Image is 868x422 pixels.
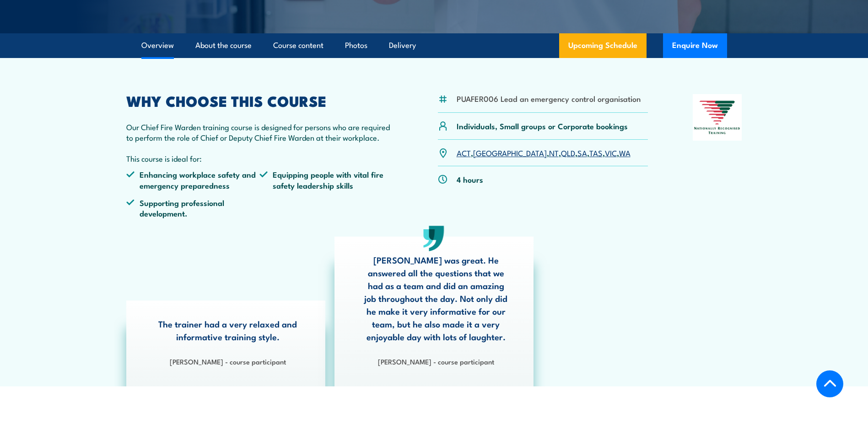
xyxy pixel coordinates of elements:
[577,147,587,158] a: SA
[153,317,302,343] p: The trainer had a very relaxed and informative training style.
[589,147,603,158] a: TAS
[273,33,323,58] a: Course content
[141,33,174,58] a: Overview
[361,253,511,343] p: [PERSON_NAME] was great. He answered all the questions that we had as a team and did an amazing j...
[619,147,631,158] a: WA
[389,33,416,58] a: Delivery
[126,197,260,219] li: Supporting professional development.
[473,147,547,158] a: [GEOGRAPHIC_DATA]
[126,169,260,190] li: Enhancing workplace safety and emergency preparedness
[561,147,575,158] a: QLD
[126,94,394,107] h2: WHY CHOOSE THIS COURSE
[693,94,742,141] img: Nationally Recognised Training logo.
[457,147,471,158] a: ACT
[457,174,483,185] p: 4 hours
[457,121,628,131] p: Individuals, Small groups or Corporate bookings
[378,356,494,366] strong: [PERSON_NAME] - course participant
[559,33,647,58] a: Upcoming Schedule
[195,33,252,58] a: About the course
[259,169,393,190] li: Equipping people with vital fire safety leadership skills
[605,147,617,158] a: VIC
[170,356,286,366] strong: [PERSON_NAME] - course participant
[457,148,631,158] p: , , , , , , ,
[126,121,394,143] p: Our Chief Fire Warden training course is designed for persons who are required to perform the rol...
[663,33,727,58] button: Enquire Now
[457,93,641,104] li: PUAFER006 Lead an emergency control organisation
[126,153,394,164] p: This course is ideal for:
[549,147,559,158] a: NT
[345,33,367,58] a: Photos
